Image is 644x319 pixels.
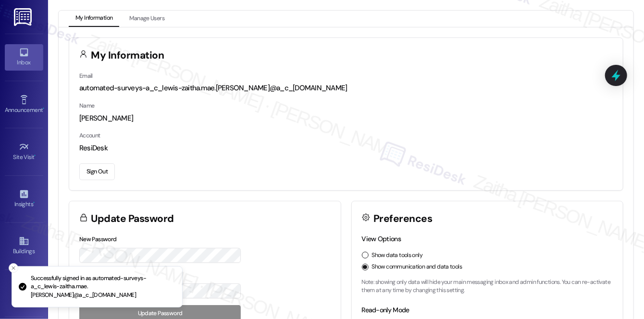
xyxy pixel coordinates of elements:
[79,102,95,110] label: Name
[79,143,613,153] div: ResiDesk
[31,274,174,300] p: Successfully signed in as automated-surveys-a_c_lewis-zaitha.mae.[PERSON_NAME]@a_c_[DOMAIN_NAME]
[5,44,43,70] a: Inbox
[14,8,34,26] img: ResiDesk Logo
[33,199,35,206] span: •
[79,113,613,123] div: [PERSON_NAME]
[373,214,432,224] h3: Preferences
[5,281,43,307] a: Leads
[79,235,117,243] label: New Password
[43,105,44,112] span: •
[372,263,462,271] label: Show communication and data tools
[123,11,171,27] button: Manage Users
[362,306,409,314] label: Read-only Mode
[91,50,164,61] h3: My Information
[372,251,423,260] label: Show data tools only
[79,163,115,180] button: Sign Out
[9,263,18,273] button: Close toast
[79,132,100,139] label: Account
[91,214,174,224] h3: Update Password
[5,139,43,165] a: Site Visit •
[79,83,613,93] div: automated-surveys-a_c_lewis-zaitha.mae.[PERSON_NAME]@a_c_[DOMAIN_NAME]
[362,278,613,295] p: Note: showing only data will hide your main messaging inbox and admin functions. You can re-activ...
[35,152,36,159] span: •
[362,234,401,243] label: View Options
[5,186,43,212] a: Insights •
[69,11,119,27] button: My Information
[79,72,93,80] label: Email
[5,233,43,259] a: Buildings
